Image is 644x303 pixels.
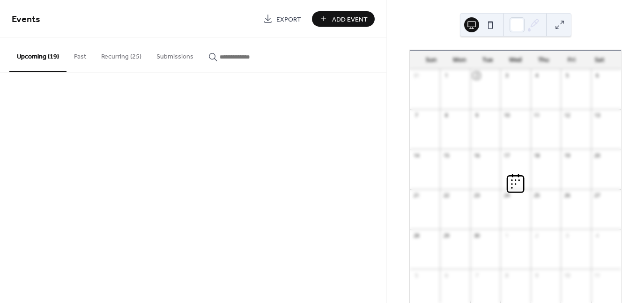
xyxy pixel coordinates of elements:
div: Sat [585,51,614,69]
div: 4 [533,72,540,79]
button: Submissions [149,38,201,71]
div: 7 [413,112,420,119]
div: 31 [413,72,420,79]
span: Add Event [332,15,368,24]
div: 4 [594,232,601,239]
div: 12 [563,112,570,119]
div: Sun [417,51,445,69]
div: 14 [413,152,420,159]
div: Fri [557,51,585,69]
a: Export [256,11,308,27]
div: 8 [503,272,510,279]
div: 28 [413,232,420,239]
div: 18 [533,152,540,159]
button: Upcoming (19) [9,38,67,72]
div: 2 [533,232,540,239]
div: 8 [443,112,450,119]
div: 24 [503,192,510,199]
div: 15 [443,152,450,159]
div: 1 [503,232,510,239]
div: 6 [594,72,601,79]
div: 9 [533,272,540,279]
div: 6 [443,272,450,279]
div: 2 [473,72,480,79]
div: Wed [502,51,530,69]
button: Past [67,38,94,71]
div: 16 [473,152,480,159]
div: 19 [563,152,570,159]
div: 10 [503,112,510,119]
div: 11 [533,112,540,119]
div: 27 [594,192,601,199]
div: 20 [594,152,601,159]
div: 21 [413,192,420,199]
div: 7 [473,272,480,279]
div: 1 [443,72,450,79]
div: 5 [563,72,570,79]
div: 30 [473,232,480,239]
div: Thu [529,51,557,69]
div: 25 [533,192,540,199]
div: 29 [443,232,450,239]
div: Mon [445,51,474,69]
button: Add Event [312,11,375,27]
span: Events [12,10,40,29]
span: Export [276,15,301,24]
div: 17 [503,152,510,159]
div: 5 [413,272,420,279]
div: 3 [563,232,570,239]
div: 3 [503,72,510,79]
div: 9 [473,112,480,119]
div: 13 [594,112,601,119]
div: 10 [563,272,570,279]
div: 22 [443,192,450,199]
div: 26 [563,192,570,199]
div: 23 [473,192,480,199]
button: Recurring (25) [94,38,149,71]
div: Tue [474,51,502,69]
div: 11 [594,272,601,279]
